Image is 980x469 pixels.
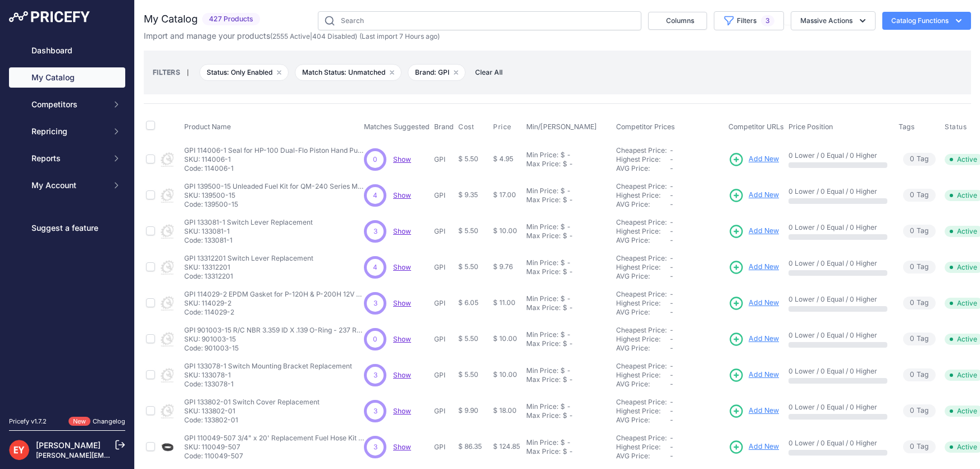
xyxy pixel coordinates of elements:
[9,175,125,195] button: My Account
[202,13,260,26] span: 427 Products
[526,447,560,456] div: Max Price:
[670,299,673,307] span: -
[788,295,887,304] p: 0 Lower / 0 Equal / 0 Higher
[493,122,512,131] span: Price
[567,375,573,384] div: -
[899,122,915,131] span: Tags
[493,334,517,343] span: $ 10.00
[36,440,101,450] a: [PERSON_NAME]
[903,404,936,417] span: Tag
[458,442,482,450] span: $ 86.35
[184,299,364,308] p: SKU: 114029-2
[882,12,971,30] button: Catalog Functions
[526,160,560,169] div: Max Price:
[560,330,565,339] div: $
[788,439,887,448] p: 0 Lower / 0 Equal / 0 Higher
[393,299,411,307] a: Show
[616,362,667,370] a: Cheapest Price:
[526,303,560,312] div: Max Price:
[670,155,673,163] span: -
[563,231,567,240] div: $
[788,151,887,160] p: 0 Lower / 0 Equal / 0 Higher
[728,122,784,131] span: Competitor URLs
[565,151,571,160] div: -
[393,191,411,199] span: Show
[184,326,364,335] p: GPI 901003-15 R/C NBR 3.359 ID X .139 O-Ring - 237 Replacement
[567,411,573,420] div: -
[184,371,352,380] p: SKU: 133078-1
[393,155,411,163] a: Show
[670,416,673,424] span: -
[184,362,352,371] p: GPI 133078-1 Switch Mounting Bracket Replacement
[393,371,411,379] a: Show
[670,227,673,235] span: -
[318,11,641,30] input: Search
[393,263,411,271] a: Show
[9,417,47,426] div: Pricefy v1.7.2
[616,164,670,173] div: AVG Price:
[616,146,667,154] a: Cheapest Price:
[670,218,673,226] span: -
[493,262,513,271] span: $ 9.76
[526,438,558,447] div: Min Price:
[565,402,571,411] div: -
[728,224,779,239] a: Add New
[788,403,887,412] p: 0 Lower / 0 Equal / 0 Higher
[184,182,364,191] p: GPI 139500-15 Unleaded Fuel Kit for QM-240 Series Meters
[670,146,673,154] span: -
[312,32,355,40] a: 404 Disabled
[526,195,560,204] div: Max Price:
[567,160,573,169] div: -
[560,402,565,411] div: $
[458,122,474,131] span: Cost
[458,298,478,307] span: $ 6.05
[761,15,774,26] span: 3
[728,295,779,311] a: Add New
[670,434,673,442] span: -
[749,441,779,452] span: Add New
[616,191,670,200] div: Highest Price:
[616,335,670,344] div: Highest Price:
[393,407,411,415] a: Show
[903,333,936,345] span: Tag
[903,440,936,453] span: Tag
[616,443,670,452] div: Highest Price:
[565,294,571,303] div: -
[945,122,967,131] span: Status
[910,370,914,380] span: 0
[493,298,516,307] span: $ 11.00
[560,258,565,267] div: $
[373,298,377,308] span: 3
[616,218,667,226] a: Cheapest Price:
[749,406,779,416] span: Add New
[903,261,936,274] span: Tag
[670,308,673,316] span: -
[184,416,320,425] p: Code: 133802-01
[670,344,673,352] span: -
[458,370,478,379] span: $ 5.50
[526,267,560,276] div: Max Price:
[470,67,508,78] button: Clear All
[153,68,180,76] small: FILTERS
[728,439,779,455] a: Add New
[670,236,673,244] span: -
[493,370,517,379] span: $ 10.00
[565,186,571,195] div: -
[565,222,571,231] div: -
[616,155,670,164] div: Highest Price:
[184,191,364,200] p: SKU: 139500-15
[434,371,454,380] p: GPI
[493,442,520,450] span: $ 124.85
[184,236,313,245] p: Code: 133081-1
[526,375,560,384] div: Max Price:
[184,407,320,416] p: SKU: 133802-01
[9,11,90,22] img: Pricefy Logo
[670,452,673,460] span: -
[560,366,565,375] div: $
[493,190,516,199] span: $ 17.00
[9,40,125,403] nav: Sidebar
